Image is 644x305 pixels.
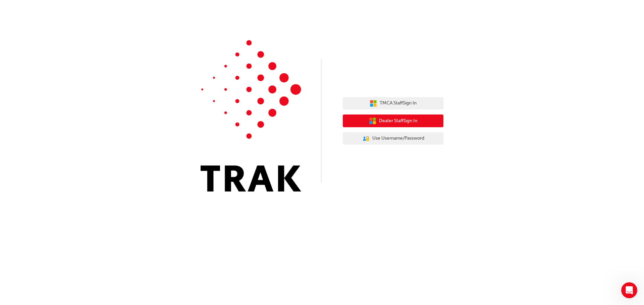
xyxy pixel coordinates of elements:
[380,99,417,107] span: TMCA Staff Sign In
[343,115,443,127] button: Dealer StaffSign In
[201,40,301,192] img: Trak
[343,97,443,110] button: TMCA StaffSign In
[343,132,443,145] button: Use Username/Password
[621,282,637,298] iframe: Intercom live chat
[379,117,417,125] span: Dealer Staff Sign In
[372,135,424,142] span: Use Username/Password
